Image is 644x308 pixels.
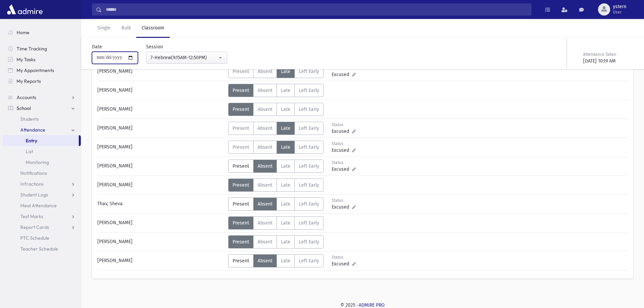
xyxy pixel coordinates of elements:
[332,166,352,173] span: Excused
[150,54,217,61] div: 7-Hebrew(9:15AM-12:50PM)
[3,114,81,124] a: Students
[3,54,81,65] a: My Tasks
[258,88,272,93] span: Absent
[3,43,81,54] a: Time Tracking
[92,19,116,38] a: Single
[332,122,362,128] div: Status
[17,78,41,84] span: My Reports
[613,4,626,9] span: ystern
[20,181,44,187] span: Infractions
[94,65,228,78] div: [PERSON_NAME]
[299,182,319,188] span: Left Early
[94,216,228,230] div: [PERSON_NAME]
[281,144,290,150] span: Late
[228,197,324,211] div: AttTypes
[233,144,249,150] span: Present
[228,179,324,192] div: AttTypes
[233,163,249,169] span: Present
[94,179,228,192] div: [PERSON_NAME]
[233,69,249,74] span: Present
[332,71,352,78] span: Excused
[281,220,290,226] span: Late
[258,163,272,169] span: Absent
[281,201,290,207] span: Late
[20,203,57,209] span: Meal Attendance
[332,204,352,211] span: Excused
[3,124,81,135] a: Attendance
[281,69,290,74] span: Late
[332,260,352,267] span: Excused
[3,92,81,103] a: Accounts
[332,160,362,166] div: Status
[136,19,170,38] a: Classroom
[20,170,47,176] span: Notifications
[3,135,79,146] a: Entry
[281,125,290,131] span: Late
[258,125,272,131] span: Absent
[3,222,81,233] a: Report Cards
[20,192,48,198] span: Student Logs
[281,106,290,112] span: Late
[281,163,290,169] span: Late
[233,258,249,264] span: Present
[258,258,272,264] span: Absent
[20,235,49,241] span: PTC Schedule
[146,43,163,50] label: Session
[299,88,319,93] span: Left Early
[20,116,39,122] span: Students
[3,168,81,179] a: Notifications
[299,239,319,245] span: Left Early
[17,94,36,100] span: Accounts
[332,254,362,260] div: Status
[258,201,272,207] span: Absent
[228,141,324,154] div: AttTypes
[258,220,272,226] span: Absent
[299,220,319,226] span: Left Early
[3,157,81,168] a: Monitoring
[17,67,54,73] span: My Appointments
[233,88,249,93] span: Present
[3,200,81,211] a: Meal Attendance
[258,144,272,150] span: Absent
[281,239,290,245] span: Late
[228,84,324,97] div: AttTypes
[26,148,33,155] span: List
[228,235,324,248] div: AttTypes
[233,125,249,131] span: Present
[3,146,81,157] a: List
[332,128,352,135] span: Excused
[299,201,319,207] span: Left Early
[3,211,81,222] a: Test Marks
[94,122,228,135] div: [PERSON_NAME]
[3,189,81,200] a: Student Logs
[281,182,290,188] span: Late
[299,144,319,150] span: Left Early
[3,243,81,254] a: Teacher Schedule
[228,216,324,230] div: AttTypes
[3,103,81,114] a: School
[17,29,29,35] span: Home
[94,103,228,116] div: [PERSON_NAME]
[3,76,81,87] a: My Reports
[332,197,362,204] div: Status
[233,239,249,245] span: Present
[3,27,81,38] a: Home
[17,56,35,63] span: My Tasks
[258,239,272,245] span: Absent
[233,220,249,226] span: Present
[258,69,272,74] span: Absent
[20,246,58,252] span: Teacher Schedule
[3,65,81,76] a: My Appointments
[233,106,249,112] span: Present
[94,84,228,97] div: [PERSON_NAME]
[17,105,31,111] span: School
[228,160,324,173] div: AttTypes
[258,182,272,188] span: Absent
[613,9,626,15] span: User
[332,141,362,147] div: Status
[94,197,228,211] div: Thav, Sheva
[233,201,249,207] span: Present
[20,224,49,230] span: Report Cards
[92,43,102,50] label: Date
[102,3,531,16] input: Search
